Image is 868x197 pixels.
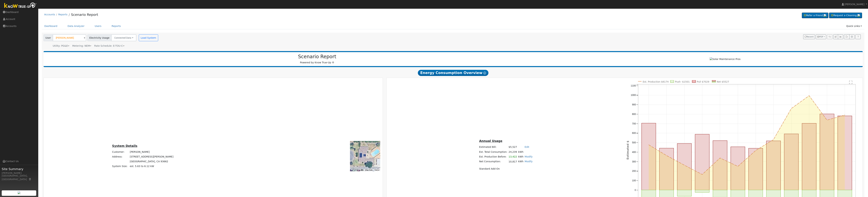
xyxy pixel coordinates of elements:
[675,80,690,83] text: Push -$1501
[844,34,849,39] button: Export Interval Data
[844,114,846,116] circle: onclick=""
[857,14,860,17] img: retrieve
[518,154,524,159] td: kWh
[479,149,508,154] td: Est. Total Consumption:
[130,165,154,168] span: est. 5.63 to 6.12 kW
[632,122,636,125] text: 700
[731,147,745,190] rect: onclick=""
[642,123,656,190] rect: onclick=""
[626,141,629,160] text: Estimated $
[365,169,372,171] button: Map Data
[92,23,104,29] a: Users
[677,190,692,196] rect: onclick=""
[112,154,129,159] td: Address:
[631,84,636,87] text: 1100
[109,23,123,29] a: Reports
[44,34,53,41] span: User
[632,179,636,182] text: 100
[766,141,781,190] rect: onclick=""
[525,146,529,148] a: Edit
[72,44,91,48] div: Metering: NEM
[18,191,20,194] img: retrieve
[112,149,129,154] td: Customer:
[808,95,810,97] circle: onclick=""
[479,145,508,149] td: Estimated Bill:
[129,149,174,154] td: [PERSON_NAME]
[790,108,792,109] circle: onclick=""
[112,164,129,169] td: System Size:
[518,149,533,154] td: kWh
[695,134,709,190] rect: onclick=""
[773,139,774,140] circle: onclick=""
[94,44,124,47] span: Alias: H2ETOUCN
[65,23,87,29] a: Data Analyzer
[361,169,363,171] button: Keyboard shortcuts
[695,190,709,192] rect: onclick=""
[45,54,589,64] div: Powered by Know True-Up ®
[111,34,136,41] button: Connected Data
[632,103,636,106] text: 900
[710,57,740,61] img: Solar Maintenance Pros
[838,116,852,190] rect: onclick=""
[374,169,379,171] a: Terms (opens in new tab)
[53,44,69,48] div: Utility: PG&E
[838,34,843,39] button: Multi-Series Graph
[802,13,828,18] a: Refer a Friend
[518,159,524,164] td: kWh
[112,144,137,148] u: System Details
[525,160,533,163] a: Modify
[749,148,763,190] rect: onclick=""
[632,132,636,134] text: 600
[632,151,636,153] text: 400
[683,164,685,166] circle: onclick=""
[660,148,674,190] rect: onclick=""
[820,114,834,190] rect: onclick=""
[824,14,826,17] img: retrieve
[2,171,36,175] div: [PERSON_NAME]
[635,189,636,191] text: 0
[666,155,667,156] circle: onclick=""
[717,80,729,83] text: Net $5527
[845,3,864,6] span: [PERSON_NAME]
[632,160,636,163] text: 300
[508,145,518,149] td: $5,527
[479,166,533,171] td: Standard Add-On
[632,113,636,115] text: 800
[44,13,55,16] a: Accounts
[816,34,826,39] button: PDF
[53,34,86,41] input: Select a User
[802,123,816,190] rect: onclick=""
[833,34,838,39] button: Edit User
[632,170,636,172] text: 200
[139,34,158,41] button: Load System
[719,157,721,159] circle: onclick=""
[479,139,502,143] u: Annual Usage
[351,167,362,171] img: Google
[29,178,32,181] a: Map
[803,34,815,39] button: Recent
[129,154,174,159] td: [STREET_ADDRESS][PERSON_NAME]
[2,167,36,171] span: Site Summary
[849,80,853,84] text: 
[648,144,650,146] circle: onclick=""
[479,154,508,159] td: Est. Production Before:
[2,174,36,181] div: [GEOGRAPHIC_DATA], [GEOGRAPHIC_DATA]
[755,149,757,151] circle: onclick=""
[713,141,727,190] rect: onclick=""
[3,2,38,10] img: Know True-Up
[643,80,669,83] text: Est. Production $6174
[508,154,518,159] td: 13,422
[71,13,98,17] a: Scenario Report
[87,34,111,41] span: Electricity Usage
[508,159,518,164] td: 10,817
[829,13,862,18] a: Request a Cleaning
[525,155,533,158] a: Modify
[701,174,703,175] circle: onclick=""
[784,134,799,190] rect: onclick=""
[677,144,692,190] rect: onclick=""
[508,149,518,154] td: 24,239
[47,54,587,60] h2: Scenario Report
[418,70,488,76] span: Energy Consumption Overview
[844,23,864,29] a: Quick Links
[631,94,636,96] text: 1000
